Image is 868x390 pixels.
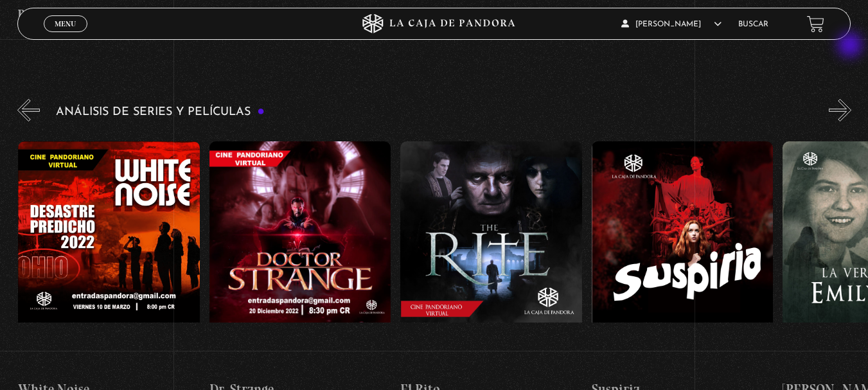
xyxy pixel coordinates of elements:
button: Previous [17,99,40,121]
span: Menu [55,20,76,28]
span: [PERSON_NAME] [621,21,722,28]
a: Buscar [738,21,768,28]
h4: Lil Nas X [209,4,391,25]
h4: Papa [PERSON_NAME] [17,4,199,25]
button: Next [829,99,851,121]
h4: [PERSON_NAME] [591,4,773,25]
a: View your shopping cart [807,15,824,33]
span: Cerrar [50,31,80,40]
h3: Análisis de series y películas [56,106,265,118]
h4: [PERSON_NAME] [400,4,581,25]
